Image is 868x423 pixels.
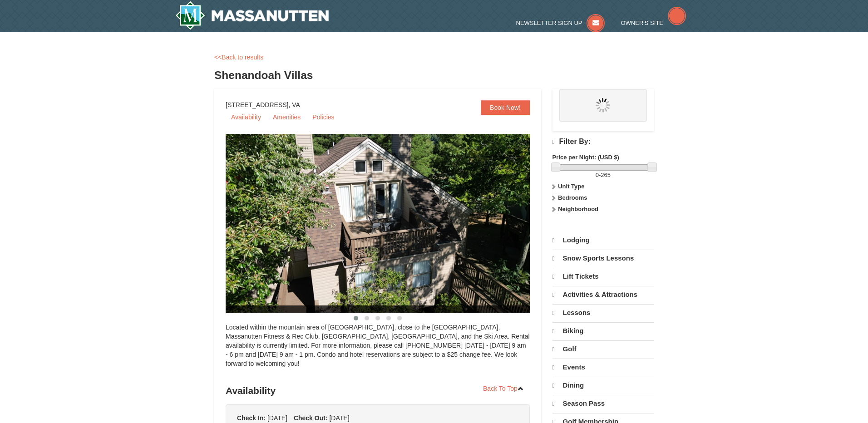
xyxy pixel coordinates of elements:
a: Massanutten Resort [175,1,329,30]
label: - [552,171,654,180]
a: Lift Tickets [552,268,654,285]
a: Events [552,359,654,376]
span: Newsletter Sign Up [516,20,582,26]
strong: Unit Type [558,183,584,190]
img: 19219019-2-e70bf45f.jpg [226,134,552,313]
span: [DATE] [329,414,349,422]
a: Amenities [267,110,306,124]
strong: Check Out: [294,414,328,422]
a: <<Back to results [214,54,263,61]
strong: Neighborhood [558,206,598,212]
img: Massanutten Resort Logo [175,1,329,30]
a: Snow Sports Lessons [552,250,654,267]
a: Golf [552,340,654,358]
span: 265 [601,172,611,178]
div: Located within the mountain area of [GEOGRAPHIC_DATA], close to the [GEOGRAPHIC_DATA], Massanutte... [226,323,530,377]
a: Availability [226,110,266,124]
img: wait.gif [596,98,610,113]
span: Owner's Site [621,20,664,26]
a: Book Now! [481,100,530,115]
strong: Price per Night: (USD $) [552,154,619,161]
a: Policies [307,110,340,124]
strong: Check In: [237,414,266,422]
a: Lessons [552,304,654,321]
h3: Availability [226,382,530,400]
a: Activities & Attractions [552,286,654,303]
a: Newsletter Sign Up [516,20,605,26]
a: Biking [552,322,654,339]
strong: Bedrooms [558,194,587,201]
span: 0 [596,172,599,178]
span: [DATE] [267,414,287,422]
a: Back To Top [477,382,530,395]
a: Season Pass [552,395,654,412]
a: Owner's Site [621,20,686,26]
a: Lodging [552,232,654,249]
h3: Shenandoah Villas [214,66,654,84]
h4: Filter By: [552,138,654,146]
a: Dining [552,377,654,394]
